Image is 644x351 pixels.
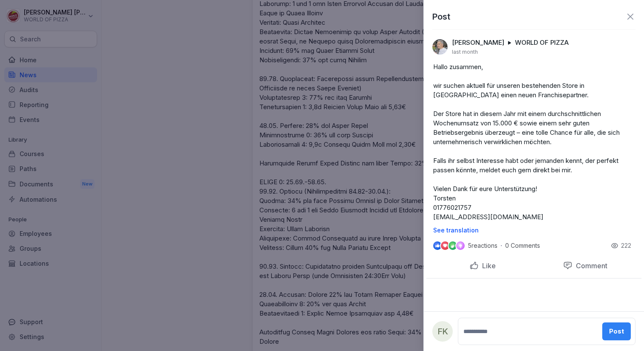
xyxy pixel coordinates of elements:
[433,227,635,234] p: See translation
[609,327,624,336] div: Post
[572,261,607,270] p: Comment
[621,241,631,250] p: 222
[515,38,569,47] p: WORLD OF PIZZA
[433,62,635,222] p: Hallo zusammen, wir suchen aktuell für unseren bestehenden Store in [GEOGRAPHIC_DATA] einen neuen...
[432,321,453,342] div: FK
[468,242,497,249] p: 5 reactions
[452,38,504,47] p: [PERSON_NAME]
[432,39,448,55] img: in3w5lo2z519nrm9gbxqh89t.png
[602,322,631,340] button: Post
[432,10,450,23] p: Post
[479,261,496,270] p: Like
[452,49,478,55] p: last month
[505,242,552,249] p: 0 Comments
